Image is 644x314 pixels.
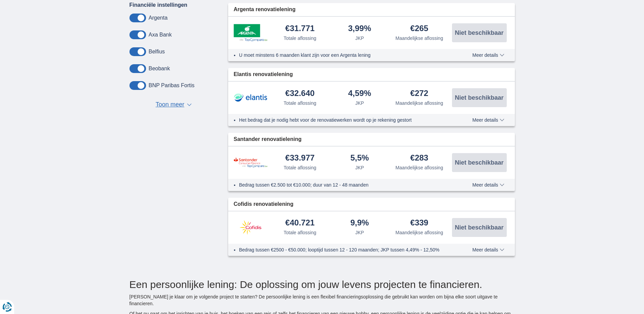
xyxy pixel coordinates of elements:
h2: Een persoonlijke lening: De oplossing om jouw levens projecten te financieren. [129,279,515,290]
div: Totale aflossing [284,100,316,106]
img: product.pl.alt Cofidis [234,219,267,236]
label: Argenta [149,15,168,21]
span: Niet beschikbaar [455,30,503,36]
div: 5,5% [350,154,369,163]
img: product.pl.alt Argenta [234,24,267,42]
span: Niet beschikbaar [455,160,503,166]
div: €272 [410,89,428,98]
label: Beobank [149,66,170,72]
button: Niet beschikbaar [452,88,507,107]
div: JKP [355,164,364,171]
div: Totale aflossing [284,164,316,171]
span: Meer details [472,183,504,187]
p: [PERSON_NAME] je klaar om je volgende project te starten? De persoonlijke lening is een flexibel ... [129,293,515,307]
button: Meer details [467,52,509,58]
div: €31.771 [285,24,315,33]
span: Argenta renovatielening [234,6,295,14]
label: Axa Bank [149,32,172,38]
div: Maandelijkse aflossing [396,100,443,106]
span: Meer details [472,247,504,252]
label: BNP Paribas Fortis [149,82,195,89]
div: 3,99% [348,24,371,33]
span: ▼ [187,103,192,106]
button: Meer details [467,117,509,123]
div: JKP [355,229,364,236]
div: €339 [410,219,428,228]
span: Niet beschikbaar [455,224,503,231]
label: Belfius [149,49,165,55]
div: JKP [355,35,364,42]
div: Maandelijkse aflossing [396,164,443,171]
div: Maandelijkse aflossing [396,229,443,236]
img: product.pl.alt Elantis [234,89,267,106]
li: Bedrag tussen €2.500 tot €10.000; duur van 12 - 48 maanden [239,182,448,188]
button: Niet beschikbaar [452,218,507,237]
label: Financiële instellingen [129,2,188,8]
button: Meer details [467,182,509,188]
button: Meer details [467,247,509,252]
div: 9,9% [350,219,369,228]
div: 4,59% [348,89,371,98]
div: Totale aflossing [284,229,316,236]
button: Niet beschikbaar [452,153,507,172]
span: Santander renovatielening [234,136,302,143]
span: Meer details [472,53,504,57]
button: Niet beschikbaar [452,23,507,42]
div: €32.640 [285,89,315,98]
div: €33.977 [285,154,315,163]
span: Meer details [472,118,504,122]
span: Toon meer [156,100,184,109]
div: Maandelijkse aflossing [396,35,443,42]
div: €40.721 [285,219,315,228]
span: Cofidis renovatielening [234,200,293,208]
li: Bedrag tussen €2500 - €50.000; looptijd tussen 12 - 120 maanden; JKP tussen 4,49% - 12,50% [239,246,448,253]
img: product.pl.alt Santander [234,157,267,168]
button: Toon meer ▼ [153,100,194,110]
div: €265 [410,24,428,33]
span: Niet beschikbaar [455,95,503,101]
li: U moet minstens 6 maanden klant zijn voor een Argenta lening [239,52,448,58]
div: JKP [355,100,364,106]
span: Elantis renovatielening [234,71,293,78]
div: €283 [410,154,428,163]
li: Het bedrag dat je nodig hebt voor de renovatiewerken wordt op je rekening gestort [239,117,448,123]
div: Totale aflossing [284,35,316,42]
